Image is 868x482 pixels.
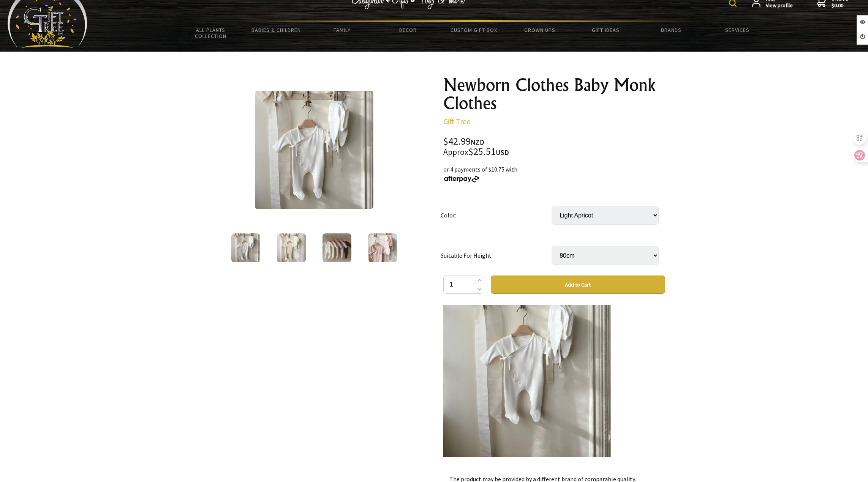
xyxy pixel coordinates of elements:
[323,233,351,262] img: Newborn Clothes Baby Monk Clothes
[704,22,770,38] a: Services
[639,22,704,38] a: Brands
[443,147,468,157] small: Approx
[443,165,665,183] div: or 4 payments of $10.75 with
[368,233,397,262] img: Newborn Clothes Baby Monk Clothes
[572,22,638,38] a: Gift Ideas
[309,22,375,38] a: Family
[507,22,572,38] a: Grown Ups
[243,22,309,38] a: Babies & Children
[255,91,373,209] img: Newborn Clothes Baby Monk Clothes
[443,117,470,126] a: Gift Tree
[441,195,552,235] td: Color:
[471,138,484,146] span: NZD
[441,22,507,38] a: Custom Gift Box
[443,137,665,157] div: $42.99 $25.51
[443,305,665,457] div: 1. Asian sizes are 1 to 2 sizes smaller than European and [DEMOGRAPHIC_DATA] people. Choose the l...
[441,235,552,276] td: Suitable For Height:
[766,2,793,9] strong: View profile
[375,22,441,38] a: Decor
[496,148,509,157] span: USD
[277,233,306,262] img: Newborn Clothes Baby Monk Clothes
[491,276,665,294] button: Add to Cart
[231,233,260,262] img: Newborn Clothes Baby Monk Clothes
[443,76,665,112] h1: Newborn Clothes Baby Monk Clothes
[178,22,243,44] a: All Plants Collection
[443,176,480,183] img: Afterpay
[832,2,848,9] strong: $0.00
